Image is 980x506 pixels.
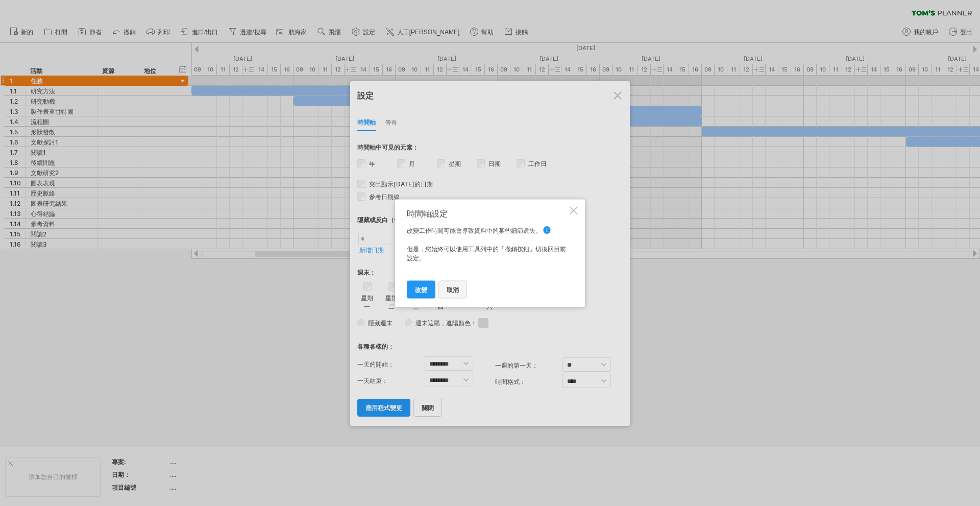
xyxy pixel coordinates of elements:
[447,285,459,293] font: 取消
[415,285,427,293] font: 改變
[407,280,435,298] a: 改變
[438,280,467,298] a: 取消
[407,245,566,261] font: 但是，您始終可以使用工具列中的「撤銷按鈕」切換回目前設定。
[407,208,448,218] font: 時間軸設定
[407,226,542,234] font: 改變工作時間可能會導致資料中的某些細節遺失。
